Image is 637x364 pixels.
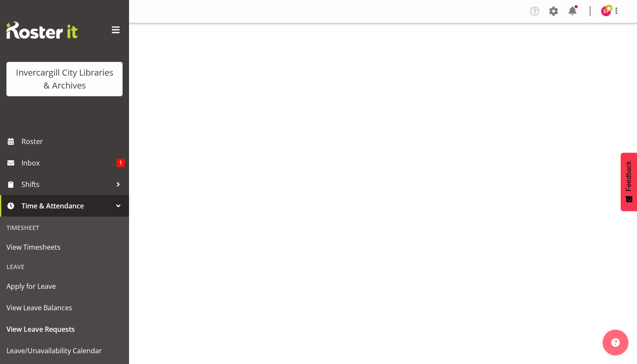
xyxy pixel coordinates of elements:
button: Feedback - Show survey [621,153,637,211]
a: View Leave Balances [2,297,127,318]
div: Invercargill City Libraries & Archives [15,66,114,92]
span: Roster [22,135,125,148]
span: Inbox [22,156,117,169]
a: Leave/Unavailability Calendar [2,340,127,361]
span: View Leave Requests [6,323,123,336]
span: Feedback [625,161,633,191]
span: Apply for Leave [6,280,123,293]
span: View Leave Balances [6,301,123,314]
a: View Leave Requests [2,318,127,340]
img: saniya-thompson11688.jpg [601,6,611,16]
div: Timesheet [2,219,127,236]
div: Leave [2,258,127,275]
span: Time & Attendance [22,199,112,212]
span: View Timesheets [6,241,123,254]
span: 1 [117,159,125,167]
img: help-xxl-2.png [611,338,620,347]
img: Rosterit website logo [6,21,77,39]
a: Apply for Leave [2,275,127,297]
span: Leave/Unavailability Calendar [6,344,123,357]
span: Shifts [22,178,112,191]
a: View Timesheets [2,236,127,258]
